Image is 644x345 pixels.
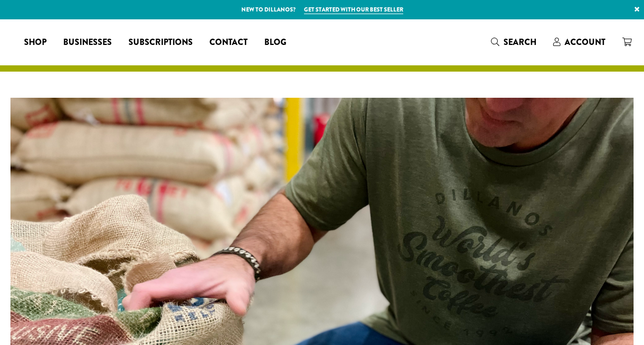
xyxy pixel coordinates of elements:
span: Shop [24,36,46,49]
a: Shop [16,34,55,51]
a: Search [483,33,545,51]
span: Subscriptions [128,36,193,49]
span: Contact [209,36,248,49]
a: Get started with our best seller [304,5,403,14]
span: Businesses [63,36,112,49]
span: Search [504,36,536,48]
span: Blog [264,36,286,49]
span: Account [565,36,605,48]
